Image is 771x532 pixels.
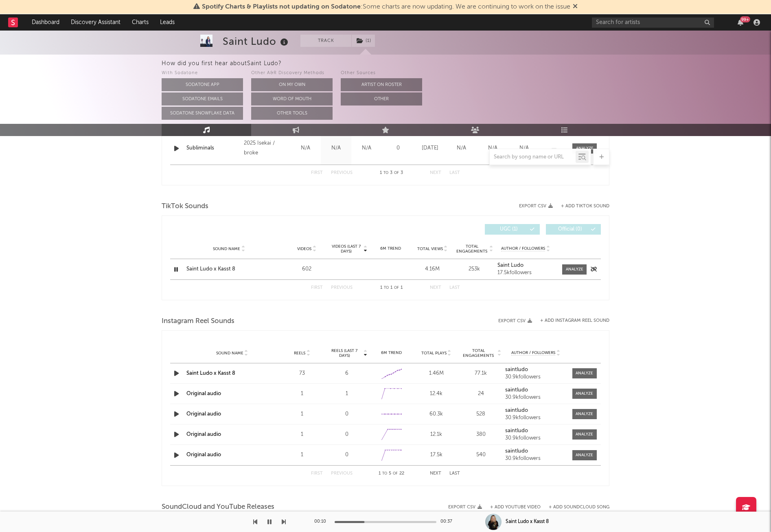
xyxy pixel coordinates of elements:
strong: saintludo [505,387,528,393]
button: Last [449,171,460,175]
button: Official(0) [546,224,601,235]
button: Last [449,471,460,476]
button: Sodatone Emails [162,92,243,106]
div: 6 [326,369,367,378]
span: to [382,472,387,475]
button: Other Tools [251,107,333,120]
div: N/A [353,144,380,152]
div: 253k [456,265,493,273]
span: to [383,171,388,175]
div: 1 5 22 [369,469,414,479]
span: Total Engagements [456,244,488,254]
strong: Saint Ludo [497,263,523,268]
a: Discovery Assistant [65,14,126,31]
div: Other Sources [341,68,422,78]
span: : Some charts are now updating. We are continuing to work on the issue [202,4,570,10]
div: 30.9k followers [505,395,566,400]
div: N/A [448,144,475,152]
a: Saint Ludo x Kasst 8 [186,265,272,273]
strong: saintludo [505,428,528,433]
button: + Add SoundCloud Song [549,505,609,510]
a: Original audio [186,411,221,417]
span: Author / Followers [501,246,545,251]
div: N/A [510,144,538,152]
a: saintludo [505,428,566,434]
div: 0 [326,410,367,418]
div: 0 [384,144,412,152]
div: + Add YouTube Video [482,505,541,510]
button: Artist on Roster [341,78,422,91]
a: Dashboard [26,14,65,31]
button: + Add TikTok Sound [553,204,609,209]
a: Original audio [186,452,221,457]
button: + Add Instagram Reel Sound [540,319,609,323]
div: [DATE] [416,144,444,152]
div: 1 [282,410,322,418]
div: 12.1k [416,431,457,439]
div: 0 [326,451,367,459]
div: 4.16M [414,265,451,273]
a: saintludo [505,367,566,373]
span: Reels (last 7 days) [326,348,362,358]
span: TikTok Sounds [162,202,208,211]
button: First [311,471,323,476]
button: Export CSV [448,505,482,510]
span: Videos [297,246,311,251]
div: + Add Instagram Reel Sound [532,319,609,323]
a: Original audio [186,391,221,396]
a: saintludo [505,387,566,393]
a: Original audio [186,432,221,437]
div: 1 [282,431,322,439]
div: N/A [292,144,319,152]
div: Saint Ludo x Kasst 8 [506,518,549,525]
div: 12.4k [416,390,457,398]
span: UGC ( 1 ) [490,227,528,232]
div: N/A [323,144,349,152]
a: Saint Ludo x Kasst 8 [186,371,235,376]
button: Previous [331,171,353,175]
button: Word Of Mouth [251,92,333,106]
div: 00:10 [314,517,331,527]
div: N/A [479,144,506,152]
button: Previous [331,471,353,476]
div: 1 [326,390,367,398]
a: Saint Ludo [497,263,554,268]
a: saintludo [505,448,566,454]
button: Other [341,92,422,106]
span: Author / Followers [511,350,555,356]
button: + Add YouTube Video [490,505,541,510]
div: 602 [288,265,326,273]
a: Leads [154,14,180,31]
div: 1 [282,390,322,398]
button: On My Own [251,78,333,91]
div: 30.9k followers [505,374,566,380]
div: 30.9k followers [505,456,566,462]
span: Reels [294,351,305,356]
div: 6M Trend [372,246,410,252]
button: 99+ [738,19,743,26]
span: Official ( 0 ) [551,227,589,232]
button: Previous [331,286,353,290]
div: 17.5k followers [497,270,554,276]
span: of [394,286,399,290]
span: ( 1 ) [351,35,375,47]
input: Search for artists [592,18,714,28]
div: Other A&R Discovery Methods [251,68,333,78]
div: 1 1 1 [369,283,414,293]
div: 00:37 [440,517,457,527]
div: 1.46M [416,369,457,378]
span: Sound Name [213,246,240,251]
div: 528 [461,410,502,418]
button: Track [300,35,351,47]
strong: saintludo [505,448,528,454]
button: Sodatone Snowflake Data [162,107,243,120]
div: 540 [461,451,502,459]
div: 0 [326,431,367,439]
input: Search by song name or URL [490,154,576,160]
button: Next [430,171,441,175]
span: of [393,472,398,475]
div: 380 [461,431,502,439]
a: Subliminals [186,144,240,152]
span: Total Plays [421,351,447,356]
